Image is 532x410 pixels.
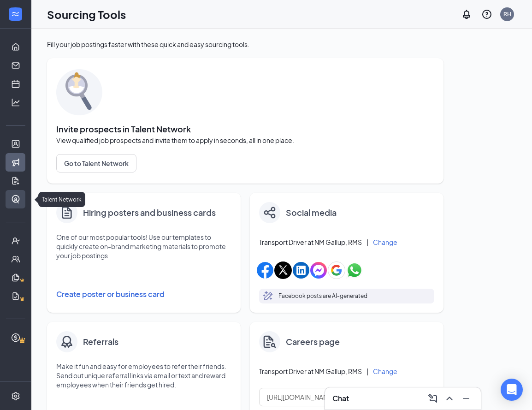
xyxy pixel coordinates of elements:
svg: ComposeMessage [427,393,438,404]
svg: MagicPencil [263,291,274,302]
button: Minimize [459,391,473,406]
button: ComposeMessage [426,391,440,406]
svg: ChevronUp [444,393,455,404]
svg: Notifications [461,9,472,20]
h4: Hiring posters and business cards [83,206,216,219]
span: Talent Network [42,196,82,203]
span: Invite prospects in Talent Network [56,125,434,134]
img: sourcing-tools [56,69,102,115]
img: linkedinIcon [293,262,309,279]
svg: WorkstreamLogo [11,9,20,18]
div: | [366,366,368,376]
div: | [366,237,368,247]
span: Transport Driver at NM Gallup, RMS [259,367,362,376]
svg: UserCheck [11,236,20,245]
img: facebookMessengerIcon [310,262,327,279]
img: xIcon [274,261,292,279]
span: Transport Driver at NM Gallup, RMS [259,238,362,247]
svg: QuestionInfo [481,9,492,20]
p: One of our most popular tools! Use our templates to quickly create on-brand marketing materials t... [56,232,231,260]
svg: Document [59,205,74,220]
div: Open Intercom Messenger [501,379,523,401]
p: Facebook posts are AI-generated [278,291,367,301]
a: Go to Talent Network [56,154,434,172]
svg: Analysis [11,98,20,107]
button: Go to Talent Network [56,154,136,172]
button: Create poster or business card [56,285,231,303]
img: badge [59,334,74,349]
svg: Minimize [461,393,472,404]
h4: Careers page [286,335,340,348]
div: Fill your job postings faster with these quick and easy sourcing tools. [47,40,443,49]
img: whatsappIcon [346,262,363,279]
img: share [264,207,276,219]
svg: Settings [11,392,20,401]
h4: Social media [286,206,337,219]
h1: Sourcing Tools [47,6,126,22]
img: careers [263,335,276,348]
p: Make it fun and easy for employees to refer their friends. Send out unique referral links via ema... [56,362,231,389]
button: ChevronUp [442,391,457,406]
h4: Referrals [83,335,118,348]
h3: Chat [332,393,349,404]
img: facebookIcon [257,262,273,279]
span: View qualified job prospects and invite them to apply in seconds, all in one place. [56,136,434,145]
button: Change [373,239,397,245]
img: googleIcon [328,261,345,279]
div: RH [503,10,511,18]
button: Change [373,368,397,374]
